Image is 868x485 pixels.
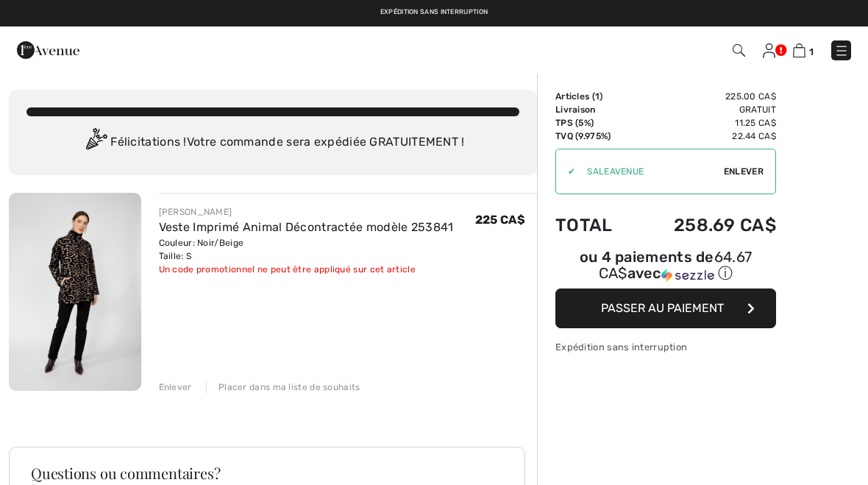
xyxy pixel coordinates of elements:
span: Enlever [724,165,764,178]
div: ou 4 paiements de avec [555,250,776,283]
td: 11.25 CA$ [634,116,776,130]
td: Total [555,200,634,250]
div: Enlever [159,380,192,394]
input: Code promo [575,149,724,194]
div: Couleur: Noir/Beige Taille: S [159,236,454,263]
div: Placer dans ma liste de souhaits [206,380,360,394]
td: TPS (5%) [555,116,634,130]
span: 64.67 CA$ [599,248,753,282]
div: ✔ [556,165,575,178]
td: Livraison [555,103,634,116]
img: Mes infos [763,43,775,58]
td: Gratuit [634,103,776,116]
span: 1 [595,91,600,102]
img: Menu [834,43,849,58]
img: Sezzle [661,269,714,282]
td: 258.69 CA$ [634,200,776,250]
div: Un code promotionnel ne peut être appliqué sur cet article [159,263,454,276]
button: Passer au paiement [555,288,776,328]
div: Félicitations ! Votre commande sera expédiée GRATUITEMENT ! [26,128,519,157]
td: 22.44 CA$ [634,130,776,143]
div: [PERSON_NAME] [159,205,454,219]
img: Veste Imprimé Animal Décontractée modèle 253841 [9,193,141,391]
img: Panier d'achat [793,43,805,57]
td: 225.00 CA$ [634,90,776,103]
a: Veste Imprimé Animal Décontractée modèle 253841 [159,220,454,234]
div: Expédition sans interruption [555,340,776,354]
span: 225 CA$ [475,213,525,227]
span: 1 [809,46,814,57]
div: ou 4 paiements de64.67 CA$avecSezzle Cliquez pour en savoir plus sur Sezzle [555,250,776,288]
a: 1 [793,41,814,59]
img: Recherche [733,44,745,57]
h3: Questions ou commentaires? [31,466,503,481]
img: 1ère Avenue [17,35,79,65]
a: 1ère Avenue [17,42,79,56]
img: Congratulation2.svg [81,128,110,157]
td: TVQ (9.975%) [555,130,634,143]
span: Passer au paiement [601,301,724,315]
td: Articles ( ) [555,90,634,103]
